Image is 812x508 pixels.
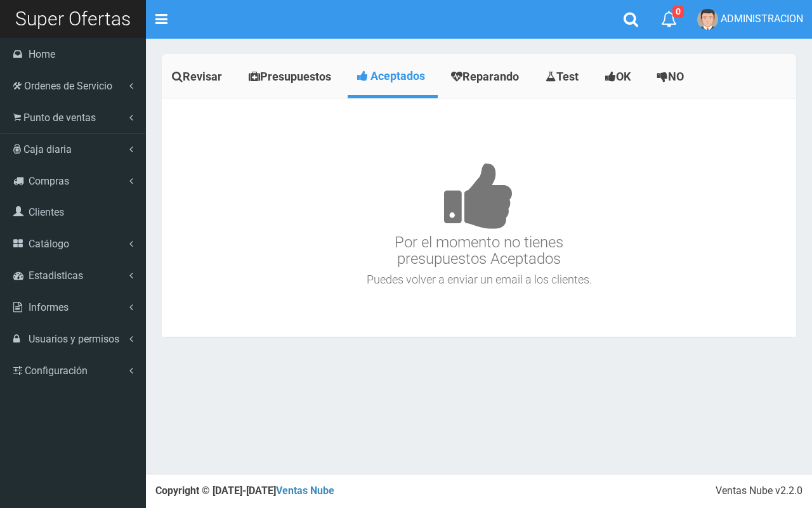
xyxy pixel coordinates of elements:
[165,273,793,286] h4: Puedes volver a enviar un email a los clientes.
[24,80,112,92] span: Ordenes de Servicio
[260,70,331,83] span: Presupuestos
[29,270,83,282] span: Estadisticas
[29,175,69,187] span: Compras
[155,485,334,497] strong: Copyright © [DATE]-[DATE]
[697,9,718,30] img: User Image
[716,484,802,498] div: Ventas Nube v2.2.0
[276,485,334,497] a: Ventas Nube
[15,8,131,30] span: Super Ofertas
[25,365,88,377] span: Configuración
[721,13,803,25] span: ADMINISTRACION
[29,48,55,60] span: Home
[29,238,69,250] span: Catálogo
[162,57,235,96] a: Revisar
[668,70,684,83] span: NO
[672,6,684,18] span: 0
[616,70,631,83] span: OK
[595,57,644,96] a: OK
[29,333,119,345] span: Usuarios y permisos
[165,124,793,268] h3: Por el momento no tienes presupuestos Aceptados
[239,57,344,96] a: Presupuestos
[370,69,425,82] span: Aceptados
[556,70,579,83] span: Test
[29,206,64,218] span: Clientes
[441,57,532,96] a: Reparando
[23,112,96,124] span: Punto de ventas
[29,301,69,313] span: Informes
[348,57,438,95] a: Aceptados
[183,70,222,83] span: Revisar
[535,57,592,96] a: Test
[23,143,72,155] span: Caja diaria
[647,57,697,96] a: NO
[462,70,519,83] span: Reparando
